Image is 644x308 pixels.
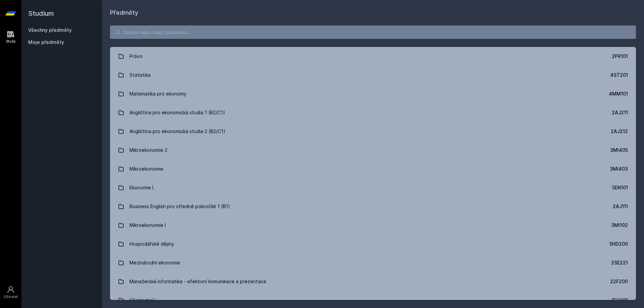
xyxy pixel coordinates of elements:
[129,125,225,138] div: Angličtina pro ekonomická studia 2 (B2/C1)
[129,294,156,307] div: Účetnictví I.
[129,181,155,194] div: Ekonomie I.
[110,141,636,160] a: Mikroekonomie 2 3MI405
[110,253,636,272] a: Mezinárodní ekonomie 2SE221
[129,50,143,63] div: Právo
[28,27,72,33] a: Všechny předměty
[129,87,186,101] div: Matematika pro ekonomy
[611,128,628,135] div: 2AJ212
[129,237,174,251] div: Hospodářské dějiny
[110,178,636,197] a: Ekonomie I. 5EN101
[6,39,16,44] div: Study
[110,235,636,253] a: Hospodářské dějiny 5HD200
[110,66,636,84] a: Statistika 4ST201
[613,203,628,210] div: 2AJ111
[129,106,225,119] div: Angličtina pro ekonomická studia 1 (B2/C1)
[110,272,636,291] a: Manažerská informatika - efektivní komunikace a prezentace 22F200
[612,184,628,191] div: 5EN101
[609,241,628,247] div: 5HD200
[110,122,636,141] a: Angličtina pro ekonomická studia 2 (B2/C1) 2AJ212
[110,25,636,39] input: Název nebo ident předmětu…
[609,90,628,97] div: 4MM101
[4,294,18,299] div: Uživatel
[129,200,230,213] div: Business English pro středně pokročilé 1 (B1)
[610,72,628,78] div: 4ST201
[129,275,266,288] div: Manažerská informatika - efektivní komunikace a prezentace
[611,259,628,266] div: 2SE221
[110,84,636,103] a: Matematika pro ekonomy 4MM101
[110,197,636,216] a: Business English pro středně pokročilé 1 (B1) 2AJ111
[1,282,20,303] a: Uživatel
[129,68,151,82] div: Statistika
[610,166,628,172] div: 3MI403
[110,8,636,17] h1: Předměty
[610,147,628,153] div: 3MI405
[1,27,20,47] a: Study
[612,109,628,116] div: 2AJ211
[110,103,636,122] a: Angličtina pro ekonomická studia 1 (B2/C1) 2AJ211
[129,143,167,157] div: Mikroekonomie 2
[129,162,163,176] div: Mikroekonomie
[110,47,636,66] a: Právo 2PR101
[612,297,628,304] div: 1FU201
[110,216,636,235] a: Mikroekonomie I 3MI102
[611,222,628,229] div: 3MI102
[610,278,628,285] div: 22F200
[28,39,64,46] span: Moje předměty
[129,219,166,232] div: Mikroekonomie I
[129,256,180,269] div: Mezinárodní ekonomie
[612,53,628,60] div: 2PR101
[110,160,636,178] a: Mikroekonomie 3MI403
